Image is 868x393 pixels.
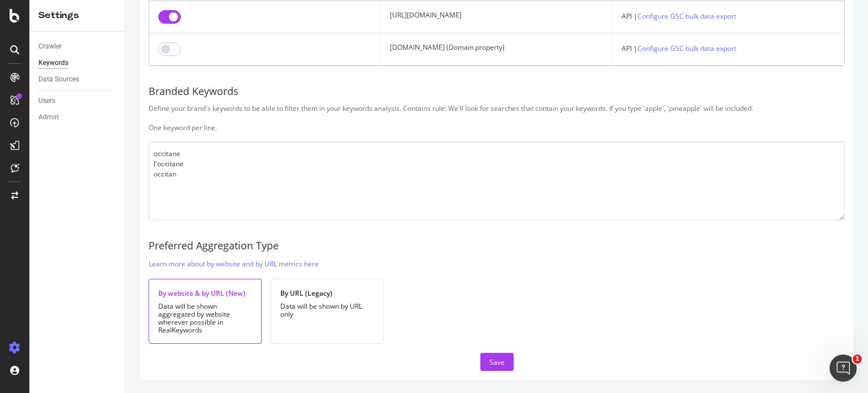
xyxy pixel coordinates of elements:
a: Crawler [38,41,117,53]
a: Admin [38,111,117,123]
div: Data will be shown by URL only [280,303,374,318]
span: 1 [853,355,862,364]
a: Users [38,95,117,107]
div: Settings [38,9,116,22]
div: Users [38,95,55,107]
a: Data Sources [38,74,117,85]
div: Save [489,357,505,367]
iframe: Intercom live chat [830,355,857,382]
div: Preferred Aggregation Type [149,239,845,253]
div: API | [622,10,835,22]
div: Keywords [38,57,68,69]
td: [URL][DOMAIN_NAME] [381,1,613,33]
div: By URL (Legacy) [280,288,374,298]
a: Learn more about by website and by URL metrics here [149,258,319,270]
td: [DOMAIN_NAME] (Domain property) [381,33,613,66]
a: Keywords [38,57,117,69]
textarea: occitane l'occitane occitan [149,141,845,221]
button: Save [480,353,514,371]
div: Data will be shown aggregated by website wherever possible in RealKeywords [158,303,252,334]
a: Configure GSC bulk data export [637,10,736,22]
a: Configure GSC bulk data export [637,42,736,54]
div: By website & by URL (New) [158,288,252,298]
div: Branded Keywords [149,84,845,99]
div: Data Sources [38,74,79,85]
div: Admin [38,111,59,123]
div: Define your brand's keywords to be able to filter them in your keywords analysis. Contains rule: ... [149,103,845,132]
div: Crawler [38,41,62,53]
div: API | [622,42,835,54]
